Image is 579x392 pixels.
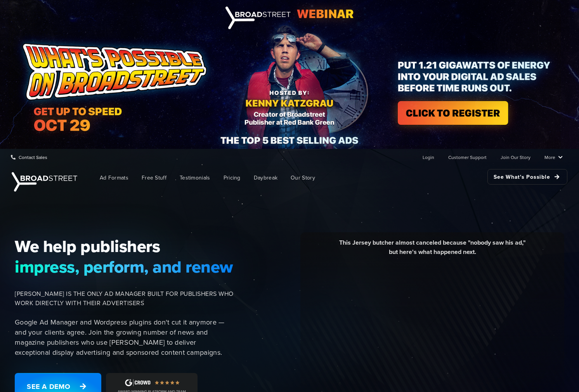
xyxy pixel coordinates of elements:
[487,169,567,185] a: See What's Possible
[94,169,134,187] a: Ad Formats
[174,169,216,187] a: Testimonials
[448,149,487,165] a: Customer Support
[136,169,172,187] a: Free Stuff
[544,149,563,165] a: More
[224,174,241,182] span: Pricing
[291,174,315,182] span: Our Story
[15,236,234,256] span: We help publishers
[248,169,283,187] a: Daybreak
[423,149,434,165] a: Login
[254,174,277,182] span: Daybreak
[306,238,558,262] div: This Jersey butcher almost canceled because "nobody saw his ad," but here's what happened next.
[285,169,321,187] a: Our Story
[501,149,530,165] a: Join Our Story
[81,165,567,190] nav: Main
[15,317,234,357] p: Google Ad Manager and Wordpress plugins don't cut it anymore — and your clients agree. Join the g...
[180,174,210,182] span: Testimonials
[11,149,47,165] a: Contact Sales
[100,174,128,182] span: Ad Formats
[15,289,234,308] span: [PERSON_NAME] IS THE ONLY AD MANAGER BUILT FOR PUBLISHERS WHO WORK DIRECTLY WITH THEIR ADVERTISERS
[15,257,234,277] span: impress, perform, and renew
[142,174,166,182] span: Free Stuff
[12,172,77,192] img: Broadstreet | The Ad Manager for Small Publishers
[218,169,246,187] a: Pricing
